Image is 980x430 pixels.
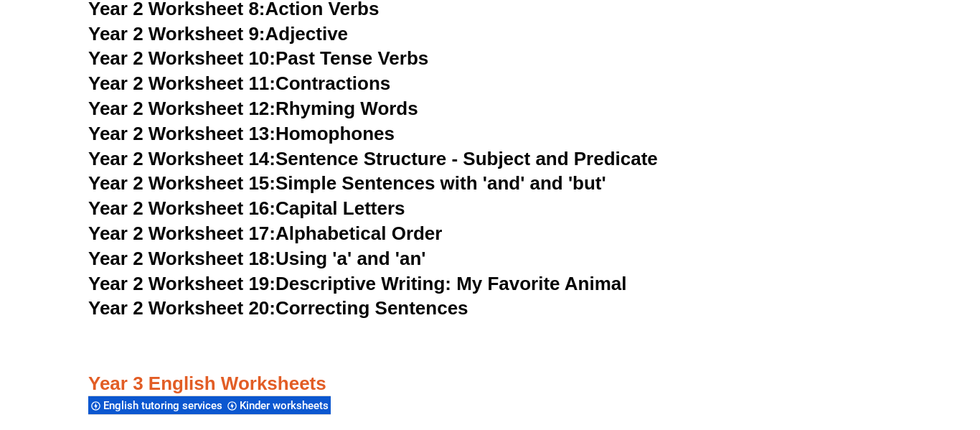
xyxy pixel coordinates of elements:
[88,372,892,396] h3: Year 3 English Worksheets
[88,123,275,144] span: Year 2 Worksheet 13:
[240,399,333,412] span: Kinder worksheets
[88,148,658,169] a: Year 2 Worksheet 14:Sentence Structure - Subject and Predicate
[88,123,395,144] a: Year 2 Worksheet 13:Homophones
[88,297,468,319] a: Year 2 Worksheet 20:Correcting Sentences
[88,197,275,219] span: Year 2 Worksheet 16:
[88,223,275,244] span: Year 2 Worksheet 17:
[88,47,275,69] span: Year 2 Worksheet 10:
[88,98,418,119] a: Year 2 Worksheet 12:Rhyming Words
[742,268,980,430] iframe: Chat Widget
[88,73,390,94] a: Year 2 Worksheet 11:Contractions
[88,273,275,294] span: Year 2 Worksheet 19:
[88,23,265,45] span: Year 2 Worksheet 9:
[88,172,275,194] span: Year 2 Worksheet 15:
[88,197,405,219] a: Year 2 Worksheet 16:Capital Letters
[88,172,606,194] a: Year 2 Worksheet 15:Simple Sentences with 'and' and 'but'
[88,148,275,169] span: Year 2 Worksheet 14:
[88,47,428,69] a: Year 2 Worksheet 10:Past Tense Verbs
[88,248,425,269] a: Year 2 Worksheet 18:Using 'a' and 'an'
[103,399,227,412] span: English tutoring services
[88,23,348,45] a: Year 2 Worksheet 9:Adjective
[88,73,275,94] span: Year 2 Worksheet 11:
[88,297,275,319] span: Year 2 Worksheet 20:
[225,396,331,415] div: Kinder worksheets
[88,98,275,119] span: Year 2 Worksheet 12:
[88,248,275,269] span: Year 2 Worksheet 18:
[88,223,442,244] a: Year 2 Worksheet 17:Alphabetical Order
[88,273,626,294] a: Year 2 Worksheet 19:Descriptive Writing: My Favorite Animal
[88,396,225,415] div: English tutoring services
